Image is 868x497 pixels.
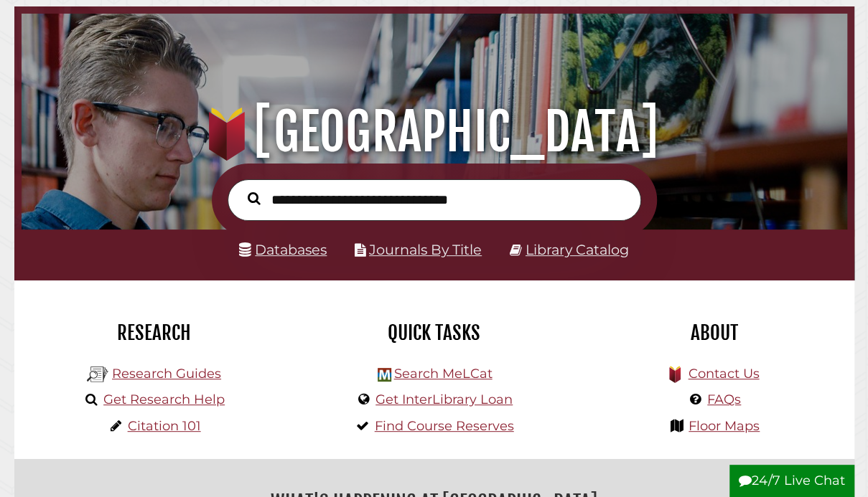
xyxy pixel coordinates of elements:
h1: [GEOGRAPHIC_DATA] [34,100,834,164]
a: Contact Us [688,366,759,382]
h2: Quick Tasks [305,321,564,345]
a: Find Course Reserves [375,418,514,434]
a: Research Guides [112,366,221,382]
a: Databases [239,241,327,258]
img: Hekman Library Logo [378,368,391,382]
h2: Research [25,321,284,345]
i: Search [248,191,261,205]
a: Library Catalog [526,241,629,258]
a: Get InterLibrary Loan [375,392,513,407]
a: Citation 101 [128,418,201,434]
a: FAQs [707,392,741,407]
a: Journals By Title [369,241,482,258]
a: Search MeLCat [393,366,492,382]
a: Floor Maps [689,418,760,434]
h2: About [585,321,844,345]
img: Hekman Library Logo [87,364,108,385]
button: Search [241,189,268,209]
a: Get Research Help [103,392,225,407]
